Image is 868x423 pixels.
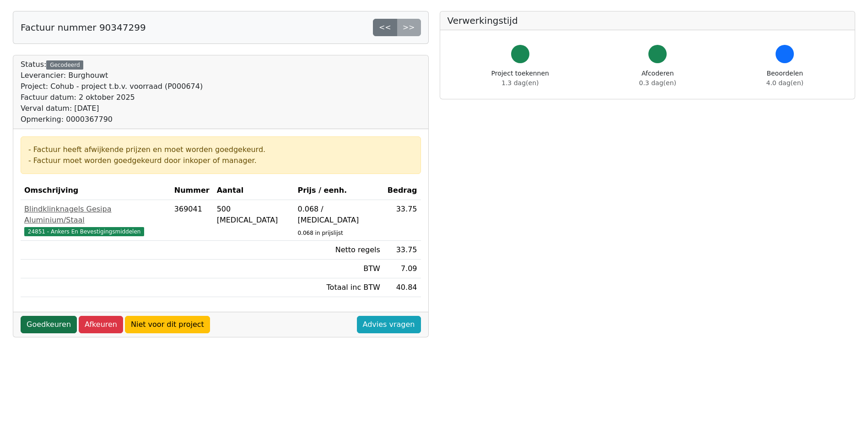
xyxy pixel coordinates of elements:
[294,241,383,260] td: Netto regels
[297,204,380,226] div: 0.068 / [MEDICAL_DATA]
[21,181,171,200] th: Omschrijving
[28,155,413,166] div: - Factuur moet worden goedgekeurd door inkoper of manager.
[21,70,203,81] div: Leverancier: Burghouwt
[297,230,343,236] sub: 0.068 in prijslijst
[28,144,413,155] div: - Factuur heeft afwijkende prijzen en moet worden goedgekeurd.
[384,181,421,200] th: Bedrag
[21,81,203,92] div: Project: Cohub - project t.b.v. voorraad (P000674)
[501,79,539,87] span: 1.3 dag(en)
[766,79,803,87] span: 4.0 dag(en)
[294,260,383,278] td: BTW
[294,181,383,200] th: Prijs / eenh.
[384,200,421,241] td: 33.75
[491,69,549,88] div: Project toekennen
[79,316,123,333] a: Afkeuren
[217,204,291,226] div: 500 [MEDICAL_DATA]
[639,69,676,88] div: Afcoderen
[384,260,421,278] td: 7.09
[21,316,77,333] a: Goedkeuren
[373,19,397,36] a: <<
[294,278,383,297] td: Totaal inc BTW
[125,316,210,333] a: Niet voor dit project
[24,204,167,237] a: Blindklinknagels Gesipa Aluminium/Staal24851 - Ankers En Bevestigingsmiddelen
[21,59,203,125] div: Status:
[171,181,213,200] th: Nummer
[21,22,146,33] h5: Factuur nummer 90347299
[171,200,213,241] td: 369041
[46,60,83,70] div: Gecodeerd
[21,114,203,125] div: Opmerking: 0000367790
[447,15,848,26] h5: Verwerkingstijd
[639,79,676,87] span: 0.3 dag(en)
[384,278,421,297] td: 40.84
[357,316,421,333] a: Advies vragen
[24,227,144,236] span: 24851 - Ankers En Bevestigingsmiddelen
[24,204,167,226] div: Blindklinknagels Gesipa Aluminium/Staal
[213,181,294,200] th: Aantal
[21,92,203,103] div: Factuur datum: 2 oktober 2025
[21,103,203,114] div: Verval datum: [DATE]
[384,241,421,260] td: 33.75
[766,69,803,88] div: Beoordelen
